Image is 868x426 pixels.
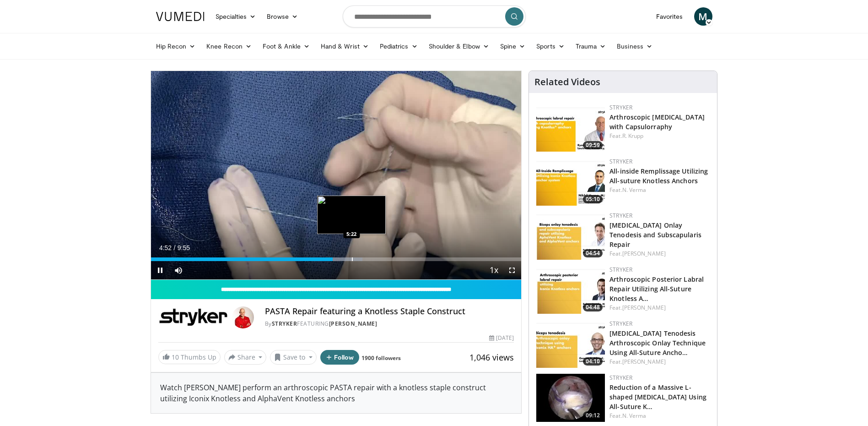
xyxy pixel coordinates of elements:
[609,320,632,328] a: Stryker
[329,320,377,328] a: [PERSON_NAME]
[622,132,644,140] a: R. Krupp
[158,350,221,364] a: 10 Thumbs Up
[622,358,666,366] a: [PERSON_NAME]
[609,221,701,249] a: [MEDICAL_DATA] Onlay Tenodesis and Subscapularis Repair
[609,158,632,165] a: Stryker
[622,304,666,311] a: [PERSON_NAME]
[317,196,386,234] img: image.jpeg
[495,37,531,55] a: Spine
[343,5,526,27] input: Search topics, interventions
[622,412,647,420] a: N. Verma
[694,7,712,26] a: M
[536,104,605,152] img: c8a3b2cc-5bd4-4878-862c-e86fdf4d853b.150x105_q85_crop-smart_upscale.jpg
[469,352,514,363] span: 1,046 views
[156,12,205,21] img: VuMedi Logo
[270,350,317,365] button: Save to
[159,244,172,251] span: 4:52
[622,186,647,194] a: N. Verma
[265,306,514,317] h4: PASTA Repair featuring a Knotless Staple Construct
[609,113,705,131] a: Arthroscopic [MEDICAL_DATA] with Capsulorraphy
[315,37,374,55] a: Hand & Wrist
[609,383,706,411] a: Reduction of a Massive L-shaped [MEDICAL_DATA] Using All-Suture K…
[210,7,262,26] a: Specialties
[423,37,495,55] a: Shoulder & Elbow
[536,320,605,368] img: dd3c9599-9b8f-4523-a967-19256dd67964.150x105_q85_crop-smart_upscale.jpg
[609,358,710,366] div: Feat.
[609,329,706,357] a: [MEDICAL_DATA] Tenodesis Arthroscopic Onlay Technique Using All-Suture Ancho…
[609,412,710,420] div: Feat.
[374,37,423,55] a: Pediatrics
[151,261,169,279] button: Pause
[169,261,188,279] button: Mute
[320,350,360,365] button: Follow
[151,257,522,261] div: Progress Bar
[158,306,228,328] img: Stryker
[232,306,254,328] img: Avatar
[536,266,605,314] img: d2f6a426-04ef-449f-8186-4ca5fc42937c.150x105_q85_crop-smart_upscale.jpg
[201,37,257,55] a: Knee Recon
[609,186,710,194] div: Feat.
[583,357,603,366] span: 04:10
[536,266,605,314] a: 04:48
[531,37,570,55] a: Sports
[485,261,503,279] button: Playback Rate
[609,266,632,273] a: Stryker
[609,250,710,258] div: Feat.
[151,373,522,413] div: Watch [PERSON_NAME] perform an arthroscopic PASTA repair with a knotless staple construct utilizi...
[536,374,605,422] img: 16e0862d-dfc8-4e5d-942e-77f3ecacd95c.150x105_q85_crop-smart_upscale.jpg
[536,158,605,206] a: 05:10
[536,158,605,206] img: 0dbaa052-54c8-49be-8279-c70a6c51c0f9.150x105_q85_crop-smart_upscale.jpg
[609,212,632,219] a: Stryker
[534,76,600,87] h4: Related Videos
[536,320,605,368] a: 04:10
[151,71,522,280] video-js: Video Player
[609,132,710,140] div: Feat.
[622,250,666,257] a: [PERSON_NAME]
[609,304,710,312] div: Feat.
[261,7,303,26] a: Browse
[570,37,612,55] a: Trauma
[224,350,267,365] button: Share
[609,167,708,185] a: All-inside Remplissage Utilizing All-suture Knotless Anchors
[151,37,201,55] a: Hip Recon
[609,104,632,111] a: Stryker
[489,334,514,342] div: [DATE]
[265,320,514,328] div: By FEATURING
[609,275,704,303] a: Arthroscopic Posterior Labral Repair Utilizing All-Suture Knotless A…
[257,37,315,55] a: Foot & Ankle
[583,411,603,420] span: 09:12
[609,374,632,382] a: Stryker
[583,141,603,149] span: 09:59
[178,244,190,251] span: 9:55
[583,195,603,203] span: 05:10
[272,320,297,328] a: Stryker
[536,104,605,152] a: 09:59
[536,374,605,422] a: 09:12
[172,353,179,361] span: 10
[503,261,521,279] button: Fullscreen
[536,212,605,260] a: 04:54
[174,244,176,251] span: /
[583,303,603,311] span: 04:48
[651,7,689,26] a: Favorites
[611,37,658,55] a: Business
[361,354,401,362] a: 1900 followers
[536,212,605,260] img: f0e53f01-d5db-4f12-81ed-ecc49cba6117.150x105_q85_crop-smart_upscale.jpg
[583,249,603,257] span: 04:54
